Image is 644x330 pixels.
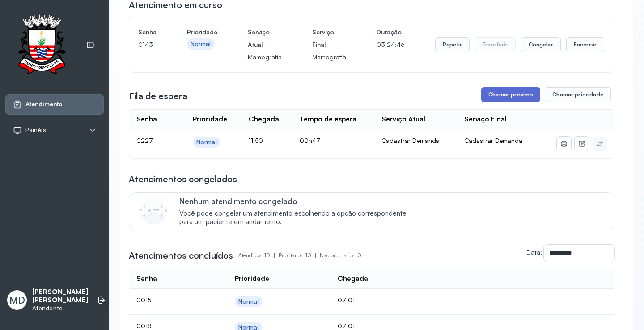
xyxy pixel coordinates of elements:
p: Mamografia [248,51,282,63]
div: Normal [191,40,211,48]
label: Data: [526,248,542,256]
h3: Atendimentos congelados [129,173,237,185]
div: Cadastrar Demanda [381,137,450,145]
div: Chegada [338,275,368,283]
span: | [315,252,316,259]
span: 07:01 [338,322,355,330]
p: Atendidos: 10 [238,249,279,262]
button: Transferir [475,37,516,52]
h4: Senha [138,26,157,38]
div: Serviço Final [464,115,507,124]
div: Chegada [249,115,279,124]
div: Normal [196,138,217,146]
button: Chamar prioridade [545,87,611,102]
h4: Duração [377,26,405,38]
h4: Serviço Final [312,26,346,51]
button: Chamar próximo [481,87,540,102]
img: Logotipo do estabelecimento [9,14,74,76]
button: Repetir [435,37,470,52]
div: Senha [136,115,157,124]
h3: Atendimentos concluídos [129,249,233,262]
span: 0015 [136,296,151,304]
p: Não prioritários: 0 [320,249,361,262]
span: 0227 [136,137,153,144]
div: Senha [136,275,157,283]
p: 0143 [138,38,157,51]
p: [PERSON_NAME] [PERSON_NAME] [32,288,88,305]
a: Atendimento [13,100,96,109]
p: Mamografia [312,51,346,63]
span: 07:01 [338,296,355,304]
h4: Serviço Atual [248,26,282,51]
div: Normal [238,298,259,305]
p: Prioritários: 10 [279,249,320,262]
div: Prioridade [235,275,269,283]
span: 11:50 [249,137,263,144]
span: Atendimento [25,100,63,108]
span: Cadastrar Demanda [464,137,522,144]
div: Tempo de espera [300,115,356,124]
p: Nenhum atendimento congelado [179,196,416,206]
div: Serviço Atual [381,115,425,124]
p: Atendente [32,305,88,312]
span: Você pode congelar um atendimento escolhendo a opção correspondente para um paciente em andamento. [179,209,416,226]
span: 0018 [136,322,152,330]
button: Encerrar [566,37,604,52]
h3: Fila de espera [129,90,187,102]
p: 03:24:46 [377,38,405,51]
button: Congelar [521,37,561,52]
span: Painéis [25,126,46,134]
span: | [274,252,275,259]
img: Imagem de CalloutCard [140,197,167,224]
span: 00h47 [300,137,320,144]
div: Prioridade [193,115,227,124]
h4: Prioridade [187,26,217,38]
